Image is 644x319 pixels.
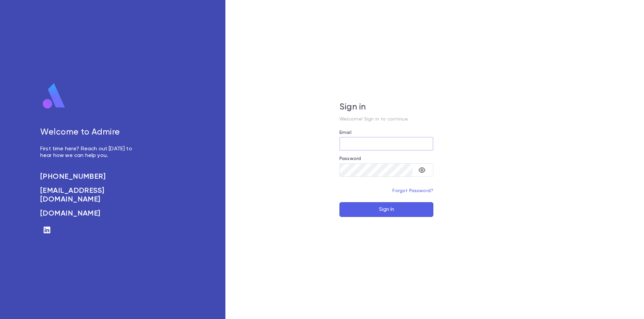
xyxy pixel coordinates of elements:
label: Password [339,156,361,161]
a: Forgot Password? [392,188,433,193]
a: [DOMAIN_NAME] [40,209,140,218]
p: First time here? Reach out [DATE] to hear how we can help you. [40,146,140,159]
button: toggle password visibility [415,163,429,177]
img: logo [40,83,68,109]
button: Sign In [339,202,433,217]
a: [PHONE_NUMBER] [40,172,140,181]
label: Email [339,130,352,135]
h5: Sign in [339,102,433,112]
h5: Welcome to Admire [40,128,140,138]
a: [EMAIL_ADDRESS][DOMAIN_NAME] [40,186,140,204]
p: Welcome! Sign in to continue. [339,116,433,122]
